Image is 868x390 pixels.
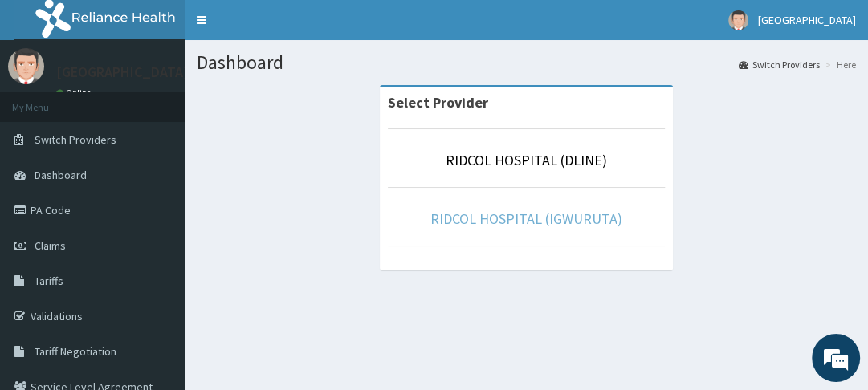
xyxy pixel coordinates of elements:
[430,209,622,228] a: RIDCOL HOSPITAL (IGWURUTA)
[728,10,748,30] img: User Image
[446,151,607,169] a: RIDCOL HOSPITAL (DLINE)
[35,274,63,288] span: Tariffs
[56,87,95,99] a: Online
[35,344,116,359] span: Tariff Negotiation
[197,52,856,73] h1: Dashboard
[821,58,856,71] li: Here
[56,65,189,79] p: [GEOGRAPHIC_DATA]
[35,168,87,182] span: Dashboard
[758,13,856,27] span: [GEOGRAPHIC_DATA]
[35,238,66,253] span: Claims
[8,48,44,84] img: User Image
[35,132,116,147] span: Switch Providers
[739,58,820,71] a: Switch Providers
[388,93,488,112] strong: Select Provider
